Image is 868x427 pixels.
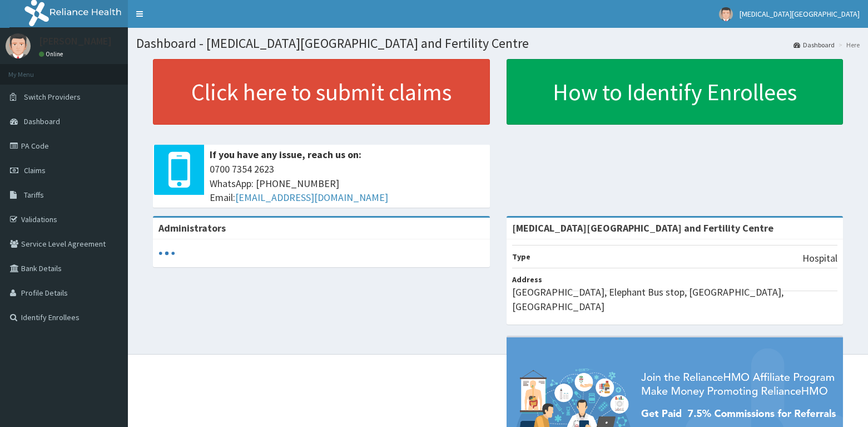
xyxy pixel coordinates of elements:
span: [MEDICAL_DATA][GEOGRAPHIC_DATA] [740,9,860,19]
b: Type [512,252,530,262]
p: [GEOGRAPHIC_DATA], Elephant Bus stop, [GEOGRAPHIC_DATA], [GEOGRAPHIC_DATA] [512,285,838,313]
span: Claims [24,165,46,175]
span: Tariffs [24,190,44,200]
img: User Image [6,33,31,58]
img: User Image [719,7,733,21]
a: How to Identify Enrollees [507,59,844,125]
li: Here [836,40,860,50]
svg: audio-loading [158,245,175,262]
b: Administrators [158,222,226,234]
strong: [MEDICAL_DATA][GEOGRAPHIC_DATA] and Fertility Centre [512,222,773,234]
span: 0700 7354 2623 WhatsApp: [PHONE_NUMBER] Email: [210,162,484,205]
p: Hospital [802,251,837,266]
h1: Dashboard - [MEDICAL_DATA][GEOGRAPHIC_DATA] and Fertility Centre [136,36,860,51]
b: If you have any issue, reach us on: [210,148,361,161]
a: Online [39,50,66,58]
span: Switch Providers [24,92,81,102]
a: Click here to submit claims [153,59,490,125]
a: Dashboard [793,40,835,50]
a: [EMAIL_ADDRESS][DOMAIN_NAME] [235,191,388,204]
span: Dashboard [24,116,60,126]
p: [PERSON_NAME] [39,36,112,46]
b: Address [512,274,542,284]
